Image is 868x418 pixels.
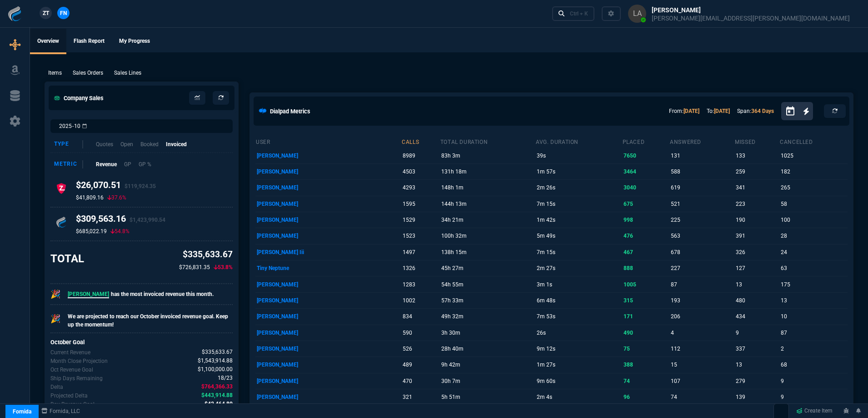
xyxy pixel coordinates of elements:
[205,400,233,408] span: Delta divided by the remaining ship days.
[441,246,534,259] p: 138h 15m
[196,400,233,408] p: spec.value
[50,357,108,365] p: Uses current month's data to project the month's close.
[736,278,778,291] p: 13
[671,391,733,403] p: 74
[441,262,534,275] p: 45h 27m
[535,135,622,148] th: avg. duration
[537,391,620,403] p: 2m 4s
[671,310,733,323] p: 206
[257,229,400,242] p: [PERSON_NAME]
[257,214,400,226] p: [PERSON_NAME]
[781,229,846,242] p: 28
[257,326,400,339] p: [PERSON_NAME]
[671,278,733,291] p: 87
[403,342,438,355] p: 526
[441,342,534,355] p: 28h 40m
[441,358,534,371] p: 9h 42m
[110,228,130,235] p: 54.8%
[403,310,438,323] p: 834
[194,348,233,357] p: spec.value
[671,214,733,226] p: 225
[779,135,848,148] th: cancelled
[54,160,83,168] div: Metric
[403,375,438,387] p: 470
[736,358,778,371] p: 13
[68,312,233,329] p: We are projected to reach our October invoiced revenue goal. Keep up the momentum!
[76,228,107,235] p: $685,022.19
[179,248,233,261] p: $335,633.67
[130,217,165,223] span: $1,423,990.54
[257,262,400,275] p: Tiny Neptune
[781,214,846,226] p: 100
[537,165,620,178] p: 1m 57s
[441,278,534,291] p: 54h 55m
[76,213,165,228] h4: $309,563.16
[50,339,233,346] h6: October Goal
[257,246,400,259] p: [PERSON_NAME] Iii
[537,246,620,259] p: 7m 15s
[257,149,400,162] p: [PERSON_NAME]
[781,326,846,339] p: 87
[671,181,733,194] p: 619
[193,382,233,391] p: spec.value
[669,135,734,148] th: answered
[781,358,846,371] p: 68
[201,391,233,400] span: The difference between the current month's Revenue goal and projected month-end.
[112,29,157,54] a: My Progress
[125,183,156,189] span: $119,924.35
[624,198,668,210] p: 675
[624,278,668,291] p: 1005
[622,135,670,148] th: placed
[537,326,620,339] p: 26s
[403,294,438,307] p: 1002
[50,288,60,301] p: 🎉
[114,69,141,77] p: Sales Lines
[781,294,846,307] p: 13
[441,294,534,307] p: 57h 33m
[671,326,733,339] p: 4
[257,342,400,355] p: [PERSON_NAME]
[537,214,620,226] p: 1m 42s
[403,358,438,371] p: 489
[537,342,620,355] p: 9m 12s
[671,342,733,355] p: 112
[537,198,620,210] p: 7m 15s
[76,194,104,201] p: $41,809.16
[401,135,440,148] th: calls
[257,375,400,387] p: [PERSON_NAME]
[781,391,846,403] p: 9
[73,69,103,77] p: Sales Orders
[50,392,88,400] p: The difference between the current month's Revenue goal and projected month-end.
[736,198,778,210] p: 223
[403,229,438,242] p: 1523
[43,9,49,17] span: ZT
[781,310,846,323] p: 10
[257,181,400,194] p: [PERSON_NAME]
[736,262,778,275] p: 127
[736,342,778,355] p: 337
[166,140,187,148] p: Invoiced
[624,181,668,194] p: 3040
[30,29,66,54] a: Overview
[707,107,730,115] p: To:
[441,214,534,226] p: 34h 21m
[785,105,803,118] button: Open calendar
[50,400,95,408] p: Delta divided by the remaining ship days.
[736,246,778,259] p: 326
[781,165,846,178] p: 182
[403,149,438,162] p: 8989
[624,310,668,323] p: 171
[793,404,836,418] a: Create Item
[671,375,733,387] p: 107
[190,365,233,374] p: spec.value
[624,342,668,355] p: 75
[781,149,846,162] p: 1025
[198,357,233,365] span: Uses current month's data to project the month's close.
[403,278,438,291] p: 1283
[537,229,620,242] p: 5m 49s
[257,198,400,210] p: [PERSON_NAME]
[441,326,534,339] p: 3h 30m
[441,149,534,162] p: 83h 3m
[66,29,112,54] a: Flash Report
[257,165,400,178] p: [PERSON_NAME]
